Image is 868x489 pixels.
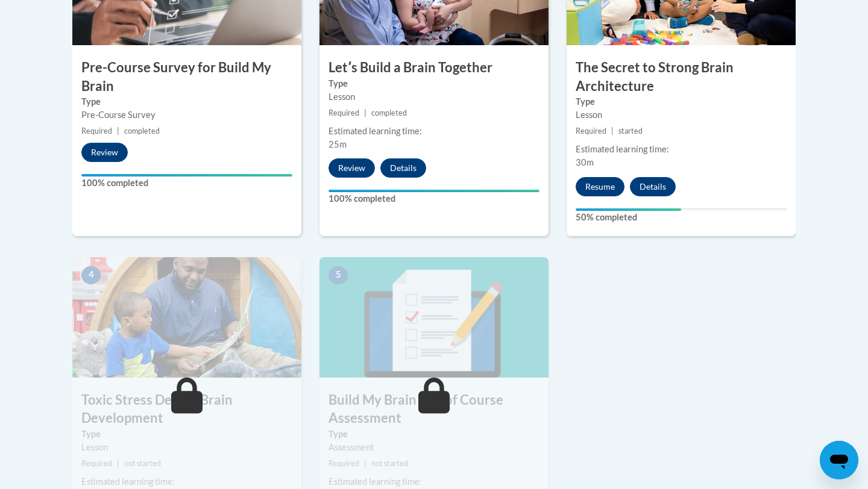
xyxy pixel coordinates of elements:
span: completed [371,108,407,117]
img: Course Image [72,257,301,378]
span: started [618,126,643,135]
span: 4 [81,266,101,284]
span: not started [124,459,161,468]
div: Your progress [81,174,292,176]
h3: Letʹs Build a Brain Together [319,58,549,77]
span: 5 [329,266,348,284]
div: Estimated learning time: [329,475,539,488]
div: Assessment [329,441,539,454]
div: Estimated learning time: [576,143,787,156]
span: 25m [329,139,347,149]
span: Required [576,126,606,135]
span: | [117,459,119,468]
div: Lesson [329,90,539,104]
label: 100% completed [329,192,539,205]
label: Type [329,428,539,441]
span: Required [329,108,359,117]
button: Details [380,158,426,178]
div: Estimated learning time: [329,125,539,138]
span: 30m [576,157,594,167]
span: Required [329,459,359,468]
label: Type [576,95,787,108]
div: Lesson [81,441,292,454]
span: | [364,459,366,468]
button: Details [630,177,676,196]
label: 100% completed [81,176,292,190]
label: Type [81,95,292,108]
h3: Build My Brain End of Course Assessment [319,391,549,428]
label: 50% completed [576,211,787,224]
span: not started [371,459,408,468]
div: Lesson [576,108,787,122]
div: Pre-Course Survey [81,108,292,122]
span: | [611,126,614,135]
div: Estimated learning time: [81,475,292,488]
span: Required [81,126,112,135]
button: Review [81,143,128,162]
span: Required [81,459,112,468]
h3: Pre-Course Survey for Build My Brain [72,58,301,96]
div: Your progress [329,190,539,192]
span: completed [124,126,160,135]
button: Review [329,158,375,178]
button: Resume [576,177,624,196]
iframe: Button to launch messaging window [820,441,858,479]
div: Your progress [576,208,681,211]
h3: The Secret to Strong Brain Architecture [567,58,796,96]
label: Type [329,77,539,90]
img: Course Image [319,257,549,378]
span: | [117,126,119,135]
span: | [364,108,366,117]
h3: Toxic Stress Derails Brain Development [72,391,301,428]
label: Type [81,428,292,441]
